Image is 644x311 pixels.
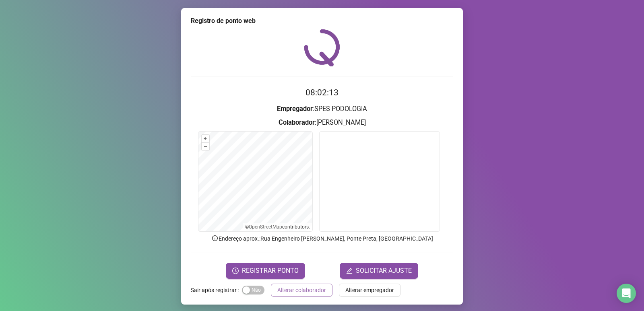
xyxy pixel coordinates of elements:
[211,235,219,242] span: info-circle
[277,105,313,113] strong: Empregador
[245,224,310,230] li: © contributors.
[191,117,453,128] h3: : [PERSON_NAME]
[232,268,239,274] span: clock-circle
[345,286,394,295] span: Alterar empregador
[279,119,315,126] strong: Colaborador
[191,16,453,26] div: Registro de ponto web
[191,234,453,243] p: Endereço aprox. : Rua Engenheiro [PERSON_NAME], Ponte Preta, [GEOGRAPHIC_DATA]
[304,29,340,66] img: QRPoint
[617,284,636,303] div: Open Intercom Messenger
[249,224,282,230] a: OpenStreetMap
[242,266,299,276] span: REGISTRAR PONTO
[191,104,453,114] h3: : SPES PODOLOGIA
[340,263,418,279] button: editSOLICITAR AJUSTE
[202,135,209,142] button: +
[339,284,400,297] button: Alterar empregador
[271,284,332,297] button: Alterar colaborador
[305,88,339,97] time: 08:02:13
[277,286,326,295] span: Alterar colaborador
[226,263,305,279] button: REGISTRAR PONTO
[202,143,209,150] button: –
[356,266,412,276] span: SOLICITAR AJUSTE
[346,268,353,274] span: edit
[191,284,242,297] label: Sair após registrar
